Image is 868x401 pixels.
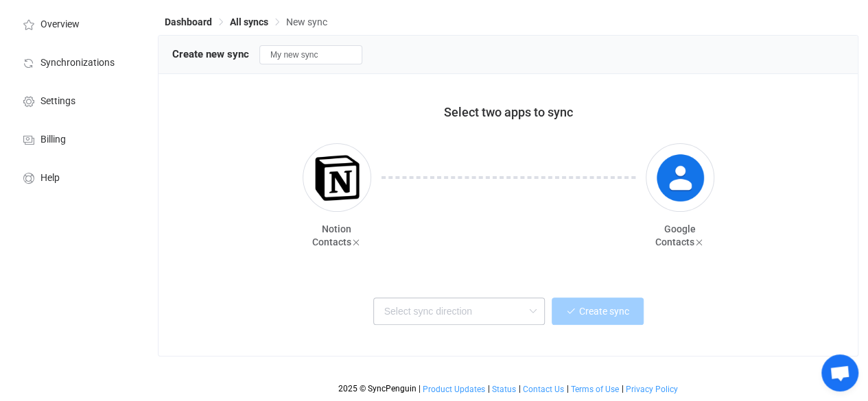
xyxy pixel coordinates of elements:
a: Synchronizations [7,42,144,81]
span: All syncs [230,16,268,27]
span: | [419,384,421,393]
span: Billing [40,134,66,145]
img: google-contacts.png [655,152,706,204]
span: Status [492,385,516,394]
a: Contact Us [522,385,565,394]
span: Notion Contacts [312,223,351,247]
a: Open chat [821,354,858,391]
a: Product Updates [422,385,486,394]
a: Settings [7,81,144,119]
input: Sync name [259,45,362,64]
a: Billing [7,119,144,158]
a: Terms of Use [570,385,620,394]
span: Overview [40,19,80,30]
span: Settings [40,96,75,107]
span: Privacy Policy [626,385,678,394]
span: Create new sync [172,48,249,60]
span: Dashboard [165,16,212,27]
img: notion.png [312,152,363,204]
span: Select two apps to sync [444,105,573,119]
div: Breadcrumb [165,17,327,27]
span: Contact Us [523,385,564,394]
a: Overview [7,4,144,42]
a: Help [7,158,144,196]
span: Product Updates [423,385,485,394]
span: Terms of Use [571,385,619,394]
span: | [622,384,624,393]
span: Synchronizations [40,58,115,69]
a: Privacy Policy [625,385,679,394]
span: 2025 © SyncPenguin [338,384,417,393]
span: Google Contacts [655,223,696,247]
span: | [488,384,490,393]
button: Create sync [552,297,644,325]
input: Select sync direction [373,297,545,325]
span: | [519,384,521,393]
a: Status [491,385,517,394]
span: New sync [286,16,327,27]
span: Help [40,173,60,184]
span: Create sync [579,306,629,317]
span: | [567,384,569,393]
